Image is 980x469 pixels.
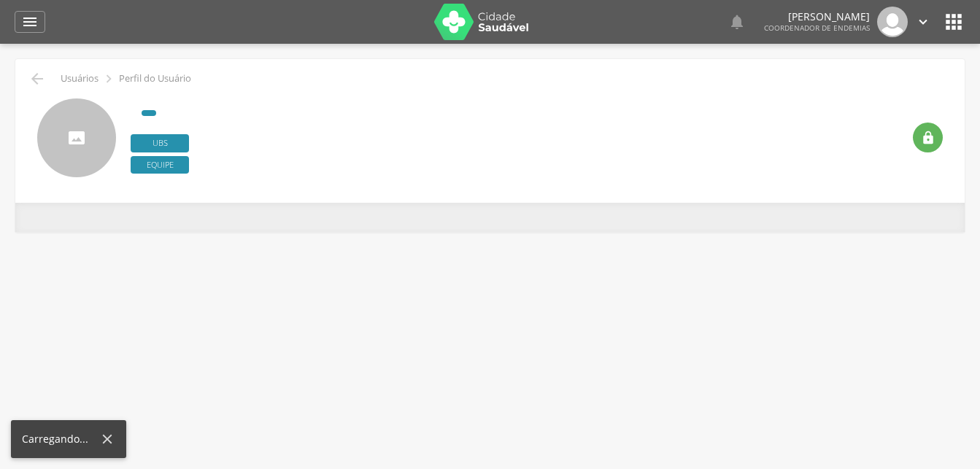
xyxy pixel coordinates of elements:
[119,73,191,85] p: Perfil do Usuário
[131,156,189,174] span: Equipe
[728,13,746,31] i: 
[21,13,39,31] i: 
[915,14,931,30] i: 
[28,70,46,88] i: Voltar
[728,7,746,37] a: 
[913,123,943,152] div: Resetar senha
[15,11,45,33] a: 
[764,23,870,33] span: Coordenador de Endemias
[942,10,965,34] i: 
[131,134,189,152] span: Ubs
[61,73,99,85] p: Usuários
[915,7,931,37] a: 
[764,12,870,22] p: [PERSON_NAME]
[101,71,117,87] i: 
[921,131,935,145] i: 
